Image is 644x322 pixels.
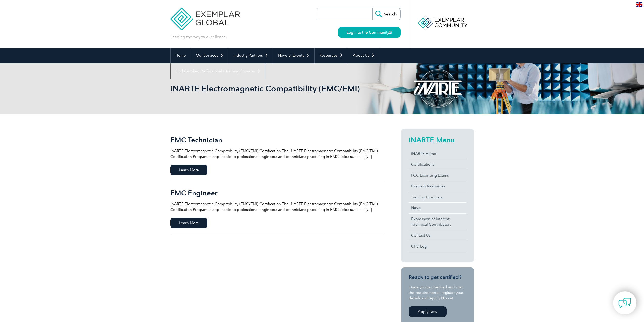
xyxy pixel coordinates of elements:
p: iNARTE Electromagnetic Compatibility (EMC/EMI) Certification The iNARTE Electromagnetic Compatibi... [170,201,383,212]
a: EMC Engineer iNARTE Electromagnetic Compatibility (EMC/EMI) Certification The iNARTE Electromagne... [170,182,383,235]
h1: iNARTE Electromagnetic Compatibility (EMC/EMI) [170,84,365,93]
a: FCC Licensing Exams [409,170,466,181]
p: iNARTE Electromagnetic Compatibility (EMC/EMI) Certification The iNARTE Electromagnetic Compatibi... [170,148,383,159]
a: Contact Us [409,230,466,241]
img: en [636,2,642,7]
a: News & Events [273,48,314,63]
a: About Us [348,48,380,63]
p: Once you’ve checked and met the requirements, register your details and Apply Now at [409,284,466,301]
a: Expression of Interest:Technical Contributors [409,214,466,230]
a: Our Services [191,48,228,63]
input: Search [372,8,400,20]
a: EMC Technician iNARTE Electromagnetic Compatibility (EMC/EMI) Certification The iNARTE Electromag... [170,129,383,182]
a: Exams & Resources [409,181,466,192]
img: contact-chat.png [618,297,631,309]
span: Learn More [170,218,207,228]
h2: iNARTE Menu [409,136,466,144]
span: Learn More [170,165,207,175]
img: open_square.png [389,31,392,34]
a: Apply Now [409,306,447,317]
h3: Ready to get certified? [409,274,466,280]
h2: EMC Technician [170,136,383,144]
a: News [409,203,466,213]
a: Home [171,48,191,63]
a: Training Providers [409,192,466,202]
a: iNARTE Home [409,148,466,159]
h2: EMC Engineer [170,189,383,197]
a: Find Certified Professional / Training Provider [171,63,265,79]
a: Certifications [409,159,466,170]
p: Leading the way to excellence [170,34,226,40]
a: Industry Partners [228,48,273,63]
a: Login to the Community [338,27,401,38]
a: CPD Log [409,241,466,252]
a: Resources [315,48,348,63]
